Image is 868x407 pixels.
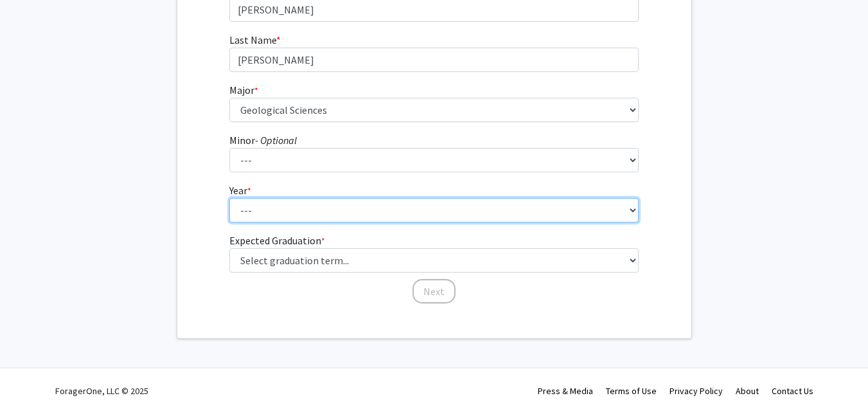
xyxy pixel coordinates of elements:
span: Last Name [229,33,276,46]
a: Terms of Use [606,385,657,397]
label: Expected Graduation [229,233,325,248]
label: Major [229,82,258,98]
label: Minor [229,132,297,148]
button: Next [412,279,456,303]
iframe: Chat [10,349,55,397]
a: About [736,385,759,397]
a: Press & Media [538,385,593,397]
label: Year [229,183,251,198]
i: - Optional [255,134,297,147]
a: Privacy Policy [669,385,723,397]
a: Contact Us [772,385,813,397]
